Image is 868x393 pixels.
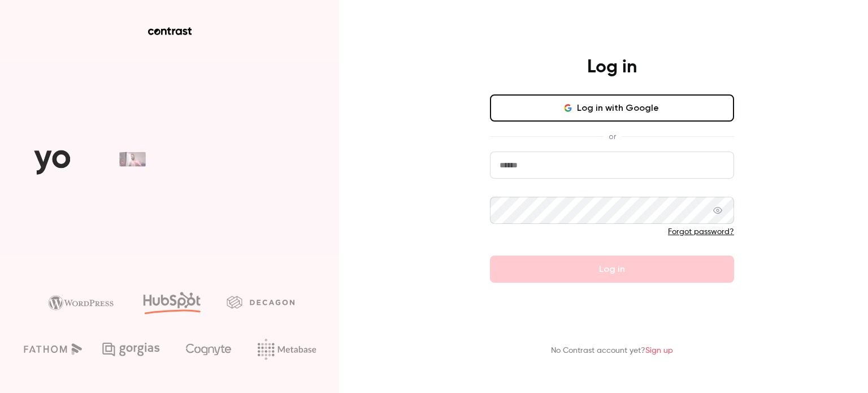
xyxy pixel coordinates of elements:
[227,296,294,308] img: decagon
[551,345,673,357] p: No Contrast account yet?
[490,94,734,122] button: Log in with Google
[587,56,637,79] h4: Log in
[645,347,673,355] a: Sign up
[668,228,734,236] a: Forgot password?
[603,131,622,142] span: or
